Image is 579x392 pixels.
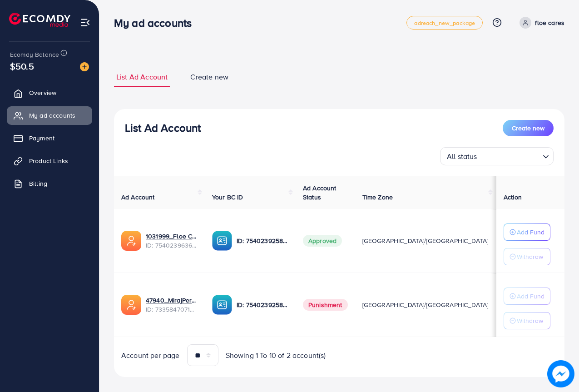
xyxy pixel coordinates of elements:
[29,134,54,143] span: Payment
[146,305,198,314] span: ID: 7335847071930531842
[480,148,539,163] input: Search for option
[517,291,544,302] p: Add Fund
[504,193,522,202] span: Action
[7,174,92,193] a: Billing
[29,179,47,188] span: Billing
[517,251,543,262] p: Withdraw
[116,72,168,82] span: List Ad Account
[212,231,232,251] img: ic-ba-acc.ded83a64.svg
[303,299,348,311] span: Punishment
[414,20,475,26] span: adreach_new_package
[212,193,243,202] span: Your BC ID
[121,193,155,202] span: Ad Account
[146,232,198,250] div: <span class='underline'>1031999_Floe Cares ad acc no 1_1755598915786</span></br>7540239636447166482
[121,231,141,251] img: ic-ads-acc.e4c84228.svg
[146,232,198,241] a: 1031999_Floe Cares ad acc no 1_1755598915786
[29,156,68,165] span: Product Links
[212,295,232,315] img: ic-ba-acc.ded83a64.svg
[406,16,483,30] a: adreach_new_package
[535,17,564,28] p: floe cares
[80,17,90,28] img: menu
[146,296,198,314] div: <span class='underline'>47940_MirajPerfumes_1708010012354</span></br>7335847071930531842
[547,360,574,387] img: image
[504,312,550,329] button: Withdraw
[503,120,554,136] button: Create new
[303,235,342,247] span: Approved
[10,50,59,59] span: Ecomdy Balance
[237,235,288,246] p: ID: 7540239258766950407
[226,350,326,361] span: Showing 1 To 10 of 2 account(s)
[516,17,564,29] a: floe cares
[512,124,544,133] span: Create new
[146,296,198,305] a: 47940_MirajPerfumes_1708010012354
[517,227,544,238] p: Add Fund
[80,62,89,71] img: image
[146,241,198,250] span: ID: 7540239636447166482
[517,315,543,326] p: Withdraw
[7,84,92,102] a: Overview
[29,88,56,97] span: Overview
[121,350,180,361] span: Account per page
[504,288,550,305] button: Add Fund
[504,248,550,265] button: Withdraw
[440,147,554,165] div: Search for option
[7,129,92,147] a: Payment
[121,295,141,315] img: ic-ads-acc.e4c84228.svg
[114,16,199,30] h3: My ad accounts
[125,121,201,134] h3: List Ad Account
[504,223,550,241] button: Add Fund
[362,236,489,245] span: [GEOGRAPHIC_DATA]/[GEOGRAPHIC_DATA]
[190,72,228,82] span: Create new
[10,60,34,73] span: $50.5
[303,184,337,202] span: Ad Account Status
[237,299,288,310] p: ID: 7540239258766950407
[9,13,70,27] img: logo
[7,106,92,124] a: My ad accounts
[362,300,489,309] span: [GEOGRAPHIC_DATA]/[GEOGRAPHIC_DATA]
[445,150,479,163] span: All status
[7,152,92,170] a: Product Links
[362,193,393,202] span: Time Zone
[29,111,75,120] span: My ad accounts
